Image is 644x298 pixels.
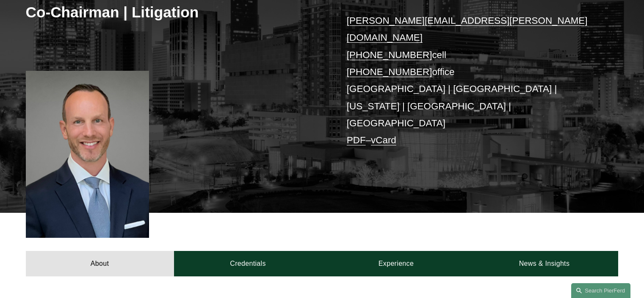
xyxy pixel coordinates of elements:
[571,283,630,298] a: Search this site
[26,251,174,276] a: About
[322,251,470,276] a: Experience
[347,67,432,77] a: [PHONE_NUMBER]
[347,15,588,43] a: [PERSON_NAME][EMAIL_ADDRESS][PERSON_NAME][DOMAIN_NAME]
[174,251,322,276] a: Credentials
[371,135,396,145] a: vCard
[347,135,366,145] a: PDF
[470,251,618,276] a: News & Insights
[347,12,594,149] p: cell office [GEOGRAPHIC_DATA] | [GEOGRAPHIC_DATA] | [US_STATE] | [GEOGRAPHIC_DATA] | [GEOGRAPHIC_...
[347,50,432,60] a: [PHONE_NUMBER]
[26,3,322,22] h3: Co-Chairman | Litigation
